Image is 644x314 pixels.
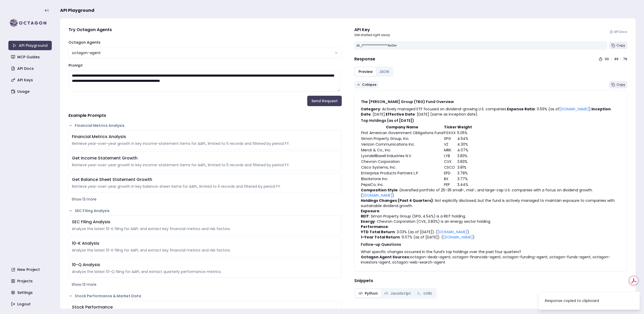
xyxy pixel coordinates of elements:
[72,134,338,140] div: Financial Metrics Analysis
[361,141,444,147] td: Verizon Communications Inc.
[354,56,375,62] h4: Response
[444,147,457,153] td: MRK
[361,214,369,219] strong: REIT
[361,235,400,240] strong: 1-Year Total Return
[386,112,415,117] strong: Effective Date
[457,136,472,141] td: 4.54%
[361,219,621,224] li: : Chevron Corporation (CVX, 3.83%) is an energy sector holding.
[361,249,621,254] li: What specific changes occurred in the fund’s top holdings over the past four quarters?
[559,106,589,112] a: [DOMAIN_NAME]
[8,41,52,50] a: API Playground
[457,130,472,136] td: 5.05%
[72,240,338,247] div: 10-K Analysis
[361,214,621,219] li: : Simon Property Group (SPG, 4.54%) is a REIT holding.
[361,182,444,187] td: PepsiCo, Inc.
[444,130,457,136] td: FGXXX
[609,42,627,49] button: Copy
[69,27,342,33] h4: Try Octagon Agents
[9,288,52,297] a: Settings
[72,141,338,146] div: Retrieve year-over-year growth in key income-statement items for AAPL, limited to 5 records and f...
[617,43,625,48] span: Copy
[72,304,338,310] div: Stock Performance
[361,198,621,208] p: : Not explicitly disclosed, but the fund is actively managed to maintain exposure to companies wi...
[361,176,444,182] td: Blackstone Inc.
[9,75,52,85] a: API Keys
[72,162,338,168] div: Retrieve year-over-year growth in key income-statement items for AAPL, limited to 5 records and f...
[69,40,100,45] label: Octagon Agents
[361,136,444,141] td: Simon Property Group, Inc.
[361,254,621,265] p: octagon-deals-agent, octagon-financials-agent, octagon-funding-agent, octagon-funds-agent, octago...
[72,219,338,225] div: SEC Filing Analysis
[307,96,342,106] button: Send Request
[361,170,444,176] td: Enterprise Products Partners L.P.
[444,136,457,141] td: SPG
[361,198,433,203] strong: Holdings Changes (Past 4 Quarters)
[361,130,444,136] td: First American Government Obligations Fund
[361,242,621,247] h3: Follow-up Questions
[444,182,457,187] td: PEP
[361,106,621,117] p: : Actively managed ETF focused on dividend-growing U.S. companies. : 0.59% (as of ). : [DATE]. : ...
[361,254,410,260] strong: Octagon Agent Sources:
[444,124,457,130] th: Ticker
[361,235,621,240] li: : 9.07% (as of [DATE]). ( )
[9,265,52,274] a: New Project
[365,291,378,296] span: Python
[457,147,472,153] td: 4.07%
[354,33,390,37] p: Get started right away
[69,123,342,128] button: Financial Metrics Analysis
[444,159,457,164] td: CVX
[457,124,472,130] th: Weight
[609,81,627,88] button: Copy
[361,187,398,193] strong: Composition Style
[361,219,375,224] strong: Energy
[72,176,338,183] div: Get Balance Sheet Statement Growth
[72,184,338,189] div: Retrieve year-over-year growth in key balance-sheet items for AAPL, limited to 5 records and filt...
[361,208,379,214] strong: Exposure
[69,112,342,119] h4: Example Prompts
[617,83,625,87] span: Copy
[444,176,457,182] td: BX
[444,153,457,159] td: LYB
[361,229,395,235] strong: YTD Total Return
[354,81,379,88] button: Collapse
[8,18,52,28] img: logo-rect-yK7x_WSZ.svg
[457,176,472,182] td: 3.77%
[438,229,467,235] a: [DOMAIN_NAME]
[361,229,621,235] li: : 3.03% (as of [DATE]). ( )
[610,30,627,34] a: API Docs
[354,278,628,284] h4: Snippets
[362,83,377,87] span: Collapse
[72,248,338,253] div: Analyze the latest 10-K filing for AAPL and extract key financial metrics and risk factors.
[620,57,621,61] div: :
[69,293,342,299] button: Stock Performance & Market Data
[355,67,376,76] button: Preview
[361,106,611,117] strong: Inception Date
[69,208,342,213] button: SEC Filing Analysis
[361,164,444,170] td: Cisco Systems, Inc.
[457,141,472,147] td: 4.30%
[69,63,83,68] label: Prompt
[72,155,338,161] div: Get Income Statement Growth
[376,67,392,76] button: JSON
[457,164,472,170] td: 3.81%
[457,159,472,164] td: 3.83%
[361,124,444,130] th: Company Name
[444,141,457,147] td: VZ
[545,298,599,303] div: Response copied to clipboard
[72,262,338,268] div: 10-Q Analysis
[361,153,444,159] td: LyondellBasell Industries N.V.
[361,187,621,198] p: : Diversified portfolio of 25–35 small-, mid-, and large-cap U.S. companies with a focus on divid...
[72,226,338,231] div: Analyze the latest 10-K filing for AAPL and extract key financial metrics and risk factors.
[611,57,612,61] div: :
[507,106,535,112] strong: Expense Ratio
[363,193,392,198] a: [DOMAIN_NAME]
[361,208,621,214] p: :
[457,170,472,176] td: 3.78%
[361,106,380,112] strong: Category
[69,280,342,289] button: Show 13 more
[361,159,444,164] td: Chevron Corporation
[444,164,457,170] td: CSCO
[69,195,342,204] button: Show 13 more
[614,57,618,61] div: 49
[361,224,621,229] p: :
